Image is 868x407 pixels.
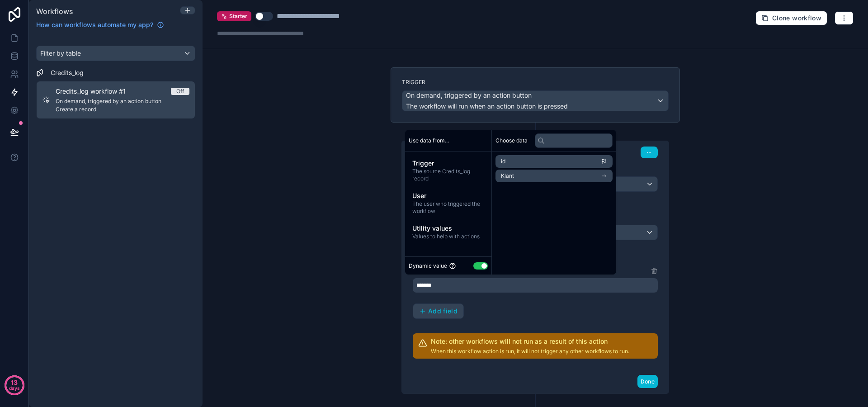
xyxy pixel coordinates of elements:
[11,378,18,387] p: 13
[36,20,153,29] span: How can workflows automate my app?
[56,87,137,96] span: Credits_log workflow #1
[36,7,73,16] span: Workflows
[413,304,463,318] button: Add field
[412,168,484,182] span: The source Credits_log record
[412,224,484,233] span: Utility values
[412,233,484,240] span: Values to help with actions
[409,137,449,144] span: Use data from...
[405,151,491,247] div: scrollable content
[51,68,84,77] span: Credits_log
[772,14,821,22] span: Clone workflow
[755,11,827,25] button: Clone workflow
[40,49,81,57] span: Filter by table
[229,13,247,20] span: Starter
[9,382,20,394] p: days
[406,102,568,110] span: The workflow will run when an action button is pressed
[33,20,168,29] a: How can workflows automate my app?
[36,46,195,61] button: Filter by table
[402,90,669,111] button: On demand, triggered by an action buttonThe workflow will run when an action button is pressed
[402,79,669,86] label: Trigger
[36,81,195,119] a: Credits_log workflow #1OffOn demand, triggered by an action buttonCreate a record
[637,375,658,388] button: Done
[29,35,203,407] div: scrollable content
[412,159,484,168] span: Trigger
[56,98,189,105] span: On demand, triggered by an action button
[409,262,447,270] span: Dynamic value
[413,303,464,319] button: Add field
[495,137,528,144] span: Choose data
[431,337,629,346] h2: Note: other workflows will not run as a result of this action
[431,348,629,355] p: When this workflow action is run, it will not trigger any other workflows to run.
[412,191,484,200] span: User
[406,91,532,100] span: On demand, triggered by an action button
[428,307,458,315] span: Add field
[412,200,484,215] span: The user who triggered the workflow
[176,88,184,95] div: Off
[56,106,189,113] span: Create a record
